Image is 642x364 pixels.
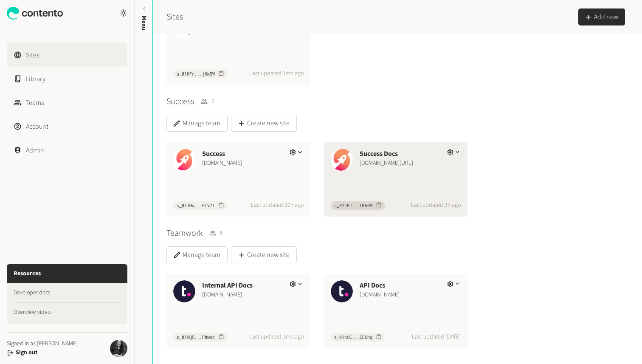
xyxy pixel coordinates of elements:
[331,333,385,341] button: s_01hHC...CEKhq
[201,95,214,108] span: 5
[166,11,183,23] h2: Sites
[412,333,461,341] span: Last updated [DATE]
[16,348,37,357] button: Sign out
[7,43,127,67] a: Sites
[202,291,282,299] div: [DOMAIN_NAME]
[331,280,353,302] img: API Docs
[173,149,195,171] img: Success
[177,333,215,341] span: s_01HQ5...P8wsc
[360,149,440,159] div: Success Docs
[173,280,195,302] img: Internal API Docs
[14,303,121,322] a: Overview video
[177,202,215,209] span: s_01JHq...FtV71
[578,8,625,25] button: Add new
[166,246,228,263] button: Manage team
[166,95,194,108] h3: Success
[209,227,223,240] span: 5
[249,69,304,78] span: Last updated 1mo ago
[334,333,372,341] span: s_01hHC...CEKhq
[7,138,127,162] a: Admin
[324,274,468,348] button: API DocsAPI Docs[DOMAIN_NAME]s_01hHC...CEKhqLast updated [DATE]
[411,201,461,210] span: Last updated 3h ago
[166,274,310,348] button: Internal API DocsInternal API Docs[DOMAIN_NAME]s_01HQ5...P8wscLast updated 1mo ago
[202,280,282,291] div: Internal API Docs
[14,283,121,303] a: Developer docs
[231,115,297,132] button: Create new site
[166,227,203,240] h3: Teamwork
[110,340,127,357] img: Hollie Duncan
[360,159,440,168] div: [DOMAIN_NAME][URL]
[7,339,78,348] span: Signed in as [PERSON_NAME]
[324,142,468,217] button: Success DocsSuccess Docs[DOMAIN_NAME][URL]s_01JPJ...fK50MLast updated 3h ago
[360,280,440,291] div: API Docs
[331,201,385,210] button: s_01JPJ...fK50M
[202,159,282,168] div: [DOMAIN_NAME]
[177,70,215,78] span: s_01HFr...jNk5W
[249,333,304,341] span: Last updated 1mo ago
[360,291,440,299] div: [DOMAIN_NAME]
[331,149,353,171] img: Success Docs
[202,149,282,159] div: Success
[140,16,149,30] span: Menu
[166,10,310,85] button: SkillsvistaSkillsvista[DOMAIN_NAME]s_01HFr...jNk5WLast updated 1mo ago
[173,333,228,341] button: s_01HQ5...P8wsc
[7,67,127,91] a: Library
[166,142,310,217] button: SuccessSuccess[DOMAIN_NAME]s_01JHq...FtV71Last updated 20h ago
[251,201,304,210] span: Last updated 20h ago
[7,115,127,138] a: Account
[231,246,297,263] button: Create new site
[173,70,228,78] button: s_01HFr...jNk5W
[334,202,372,209] span: s_01JPJ...fK50M
[7,91,127,115] a: Teams
[166,115,228,132] button: Manage team
[7,264,127,283] h3: Resources
[173,201,228,210] button: s_01JHq...FtV71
